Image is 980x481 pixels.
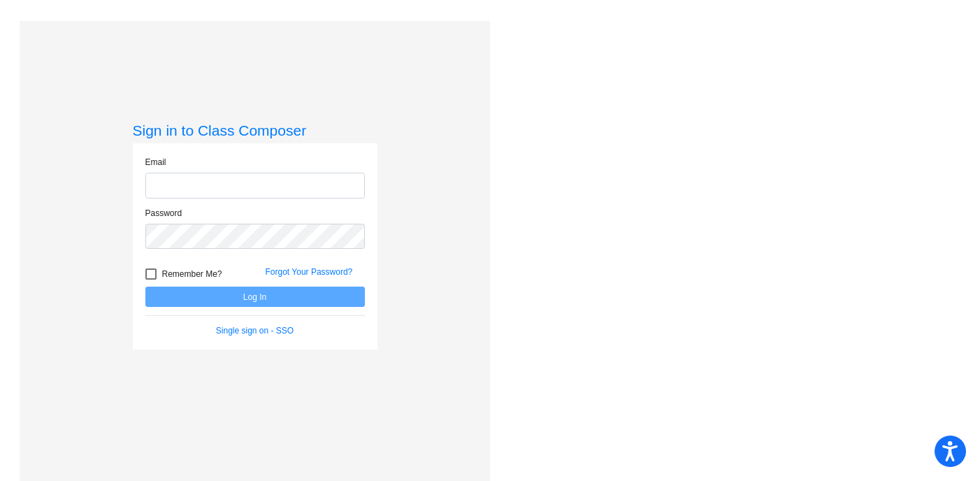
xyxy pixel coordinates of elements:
[145,287,365,307] button: Log In
[266,267,353,277] a: Forgot Your Password?
[145,207,182,220] label: Password
[162,266,222,282] span: Remember Me?
[216,326,294,336] a: Single sign on - SSO
[133,122,377,139] h3: Sign in to Class Composer
[145,156,166,168] label: Email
